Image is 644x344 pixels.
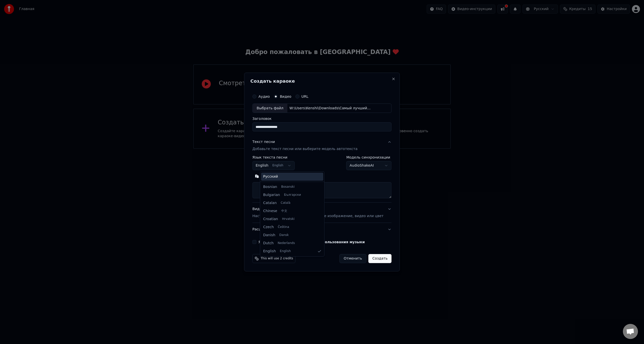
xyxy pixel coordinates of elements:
[278,225,289,229] span: Čeština
[263,209,277,214] span: Chinese
[280,249,291,253] span: English
[263,192,280,198] span: Bulgarian
[263,184,277,189] span: Bosnian
[263,225,274,230] span: Czech
[281,185,295,189] span: Bosanski
[263,233,275,238] span: Danish
[263,249,276,254] span: English
[281,201,290,205] span: Català
[279,233,289,237] span: Dansk
[263,217,278,222] span: Croatian
[263,174,278,179] span: Русский
[263,201,277,206] span: Catalan
[278,241,295,245] span: Nederlands
[263,241,274,246] span: Dutch
[282,217,295,221] span: Hrvatski
[281,209,287,213] span: 中文
[284,193,301,197] span: Български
